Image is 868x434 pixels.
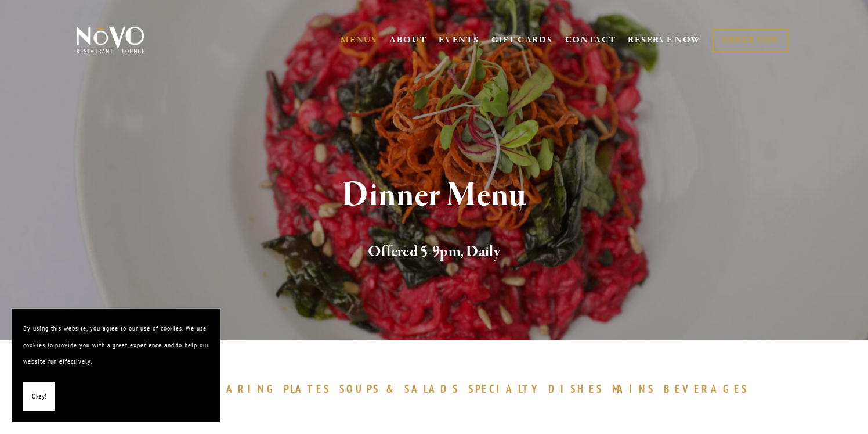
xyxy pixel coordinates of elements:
a: ABOUT [389,34,427,46]
span: PLATES [284,382,331,396]
span: SALADS [404,382,460,396]
span: & [386,382,399,396]
span: Okay! [32,388,46,405]
a: GIFT CARDS [491,29,553,51]
span: MAINS [612,382,656,396]
section: Cookie banner [12,309,220,422]
h1: Dinner Menu [96,177,772,214]
span: BEVERAGES [664,382,748,396]
a: MAINS [612,382,661,396]
a: ORDER NOW [713,28,789,52]
a: EVENTS [439,34,479,46]
a: SPECIALTYDISHES [468,382,609,396]
a: MENUS [341,34,377,46]
a: SOUPS&SALADS [339,382,465,396]
p: By using this website, you agree to our use of cookies. We use cookies to provide you with a grea... [23,320,209,370]
span: SOUPS [339,382,380,396]
a: CONTACT [565,29,616,51]
a: BEVERAGES [664,382,754,396]
a: SHARINGPLATES [208,382,337,396]
h2: Offered 5-9pm, Daily [96,240,772,264]
a: RESERVE NOW [628,29,701,51]
img: Novo Restaurant &amp; Lounge [74,26,147,55]
span: DISHES [548,382,603,396]
button: Okay! [23,382,55,411]
span: SHARING [208,382,279,396]
span: SPECIALTY [468,382,542,396]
